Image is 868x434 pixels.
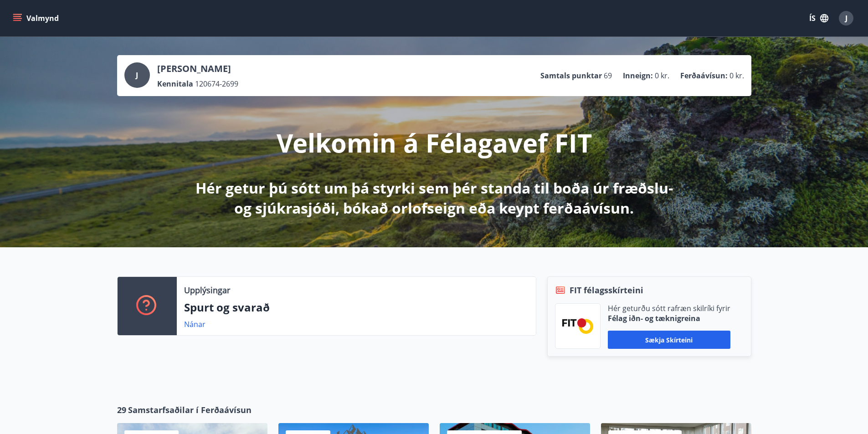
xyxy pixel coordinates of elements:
p: Kennitala [157,79,193,89]
button: menu [11,10,62,26]
span: 0 kr. [729,71,744,81]
a: Nánar [184,319,205,329]
span: 29 [117,404,126,416]
span: J [845,13,847,23]
p: Hér geturðu sótt rafræn skilríki fyrir [608,303,730,313]
span: Samstarfsaðilar í Ferðaávísun [128,404,252,416]
p: Hér getur þú sótt um þá styrki sem þér standa til boða úr fræðslu- og sjúkrasjóði, bókað orlofsei... [194,178,675,218]
p: Félag iðn- og tæknigreina [608,313,730,323]
p: Upplýsingar [184,284,230,296]
button: ÍS [804,10,833,26]
span: J [136,70,138,80]
img: FPQVkF9lTnNbbaRSFyT17YYeljoOGk5m51IhT0bO.png [562,318,593,333]
span: FIT félagsskírteini [570,284,643,296]
p: Velkomin á Félagavef FIT [277,125,592,160]
button: Sækja skírteini [608,331,730,349]
p: Samtals punktar [540,71,602,81]
p: Ferðaávísun : [680,71,728,81]
span: 120674-2699 [195,79,238,89]
span: 0 kr. [655,71,669,81]
p: Inneign : [623,71,653,81]
p: [PERSON_NAME] [157,62,238,75]
p: Spurt og svarað [184,300,529,315]
button: J [835,7,857,29]
span: 69 [604,71,612,81]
